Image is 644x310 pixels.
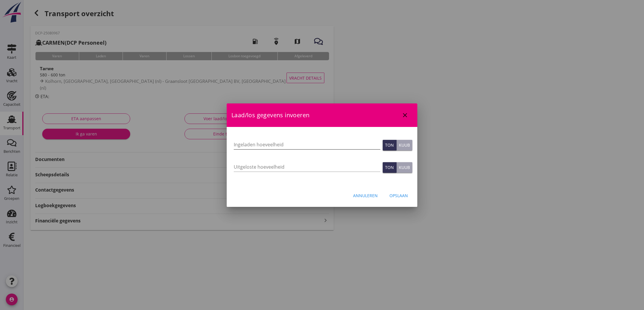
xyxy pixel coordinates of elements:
button: Ton [383,162,396,173]
div: Laad/los gegevens invoeren [227,103,417,127]
div: Kuub [399,142,410,148]
button: Ton [383,140,396,150]
button: Kuub [396,140,412,150]
i: close [401,112,409,119]
button: Annuleren [348,190,382,201]
div: Opslaan [389,192,408,199]
div: Ton [385,142,394,148]
button: Opslaan [385,190,413,201]
input: Uitgeloste hoeveelheid [234,162,380,172]
div: Ton [385,164,394,170]
button: Kuub [396,162,412,173]
div: Kuub [399,164,410,170]
div: Annuleren [353,192,378,199]
input: Ingeladen hoeveelheid [234,140,380,149]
